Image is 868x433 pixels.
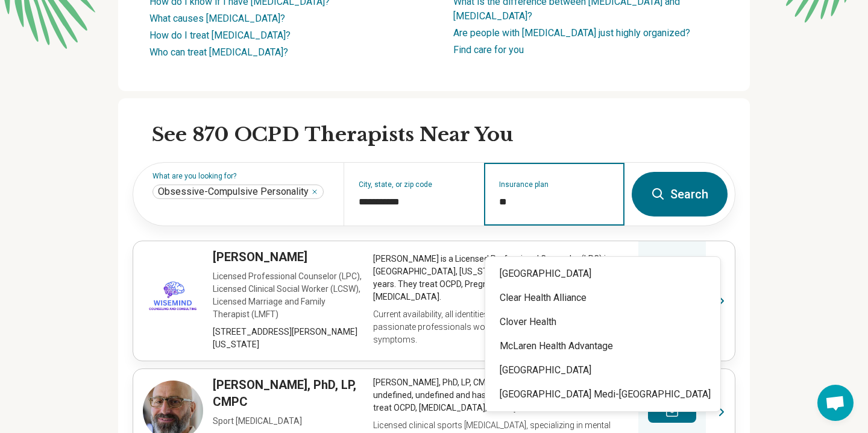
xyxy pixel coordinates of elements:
a: Find care for you [453,44,524,55]
div: Suggestions [485,262,720,406]
a: Who can treat [MEDICAL_DATA]? [149,46,288,58]
div: McLaren Health Advantage [485,334,720,358]
div: Obsessive-Compulsive Personality [153,185,324,199]
span: Obsessive-Compulsive Personality [158,186,309,198]
label: What are you looking for? [153,172,329,180]
div: Open chat [817,385,854,421]
div: Clover Health [485,310,720,334]
div: [GEOGRAPHIC_DATA] [485,358,720,382]
h2: See 870 OCPD Therapists Near You [152,122,735,148]
button: Search [632,172,728,216]
a: Are people with [MEDICAL_DATA] just highly organized? [453,27,690,39]
div: [GEOGRAPHIC_DATA] Medi-[GEOGRAPHIC_DATA] [485,382,720,406]
div: Clear Health Alliance [485,286,720,310]
div: [GEOGRAPHIC_DATA] [485,262,720,286]
a: How do I treat [MEDICAL_DATA]? [149,30,291,41]
button: Obsessive-Compulsive Personality [311,188,318,195]
a: What causes [MEDICAL_DATA]? [149,13,285,24]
